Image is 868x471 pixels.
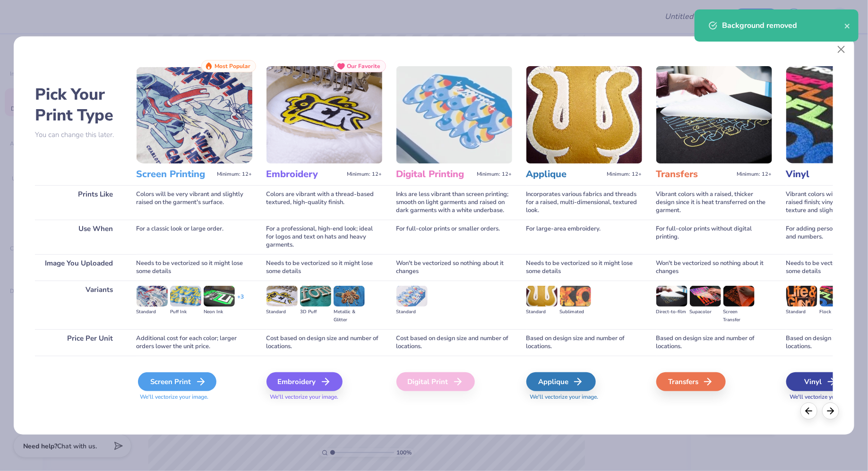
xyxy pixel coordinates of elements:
img: Transfers [656,66,772,163]
div: For a professional, high-end look; ideal for logos and text on hats and heavy garments. [266,220,382,254]
div: Inks are less vibrant than screen printing; smooth on light garments and raised on dark garments ... [396,185,512,220]
div: Based on design size and number of locations. [526,329,642,356]
h3: Embroidery [266,168,344,180]
span: We'll vectorize your image. [137,393,252,401]
img: Screen Printing [137,66,252,163]
span: We'll vectorize your image. [266,393,382,401]
img: Digital Printing [396,66,512,163]
span: Minimum: 12+ [347,171,382,178]
div: For full-color prints or smaller orders. [396,220,512,254]
div: Colors are vibrant with a thread-based textured, high-quality finish. [266,185,382,220]
div: Use When [35,220,122,254]
span: Minimum: 12+ [217,171,252,178]
div: Vinyl [786,372,856,391]
div: Standard [396,308,428,316]
div: Standard [786,308,817,316]
div: Standard [526,308,558,316]
div: 3D Puff [300,308,331,316]
div: Screen Print [138,372,216,391]
div: Won't be vectorized so nothing about it changes [656,254,772,281]
div: Image You Uploaded [35,254,122,281]
div: Cost based on design size and number of locations. [396,329,512,356]
div: Prints Like [35,185,122,220]
img: Screen Transfer [723,286,755,307]
h3: Vinyl [786,168,863,180]
img: Metallic & Glitter [334,286,365,307]
div: Needs to be vectorized so it might lose some details [137,254,252,281]
div: Variants [35,281,122,329]
div: For large-area embroidery. [526,220,642,254]
img: Puff Ink [170,286,201,307]
img: Standard [266,286,298,307]
img: Sublimated [560,286,591,307]
div: Neon Ink [204,308,235,316]
div: Metallic & Glitter [334,308,365,324]
img: Flock [820,286,851,307]
img: Embroidery [266,66,382,163]
div: Flock [820,308,851,316]
span: Minimum: 12+ [737,171,772,178]
div: Incorporates various fabrics and threads for a raised, multi-dimensional, textured look. [526,185,642,220]
div: Puff Ink [170,308,201,316]
img: Neon Ink [204,286,235,307]
div: Colors will be very vibrant and slightly raised on the garment's surface. [137,185,252,220]
p: You can change this later. [35,131,122,139]
h3: Digital Printing [396,168,473,180]
div: Needs to be vectorized so it might lose some details [526,254,642,281]
span: Our Favorite [347,63,381,69]
div: Vibrant colors with a raised, thicker design since it is heat transferred on the garment. [656,185,772,220]
div: Direct-to-film [656,308,688,316]
h3: Screen Printing [137,168,214,180]
div: For full-color prints without digital printing. [656,220,772,254]
img: Standard [786,286,817,307]
div: Won't be vectorized so nothing about it changes [396,254,512,281]
div: For a classic look or large order. [137,220,252,254]
div: Embroidery [266,372,343,391]
h3: Transfers [656,168,733,180]
div: Supacolor [690,308,721,316]
div: Additional cost for each color; larger orders lower the unit price. [137,329,252,356]
div: Based on design size and number of locations. [656,329,772,356]
div: Standard [137,308,168,316]
button: close [844,20,851,31]
div: Cost based on design size and number of locations. [266,329,382,356]
img: Supacolor [690,286,721,307]
h3: Applique [526,168,603,180]
img: Standard [396,286,428,307]
img: Direct-to-film [656,286,688,307]
div: Price Per Unit [35,329,122,356]
div: Needs to be vectorized so it might lose some details [266,254,382,281]
div: Transfers [656,372,726,391]
div: Applique [526,372,596,391]
img: Standard [526,286,558,307]
div: Sublimated [560,308,591,316]
img: Standard [137,286,168,307]
div: Background removed [722,20,844,31]
div: Digital Print [396,372,475,391]
div: Screen Transfer [723,308,755,324]
span: Minimum: 12+ [607,171,642,178]
span: Minimum: 12+ [477,171,512,178]
div: Standard [266,308,298,316]
div: + 3 [237,293,244,309]
h2: Pick Your Print Type [35,84,122,126]
img: Applique [526,66,642,163]
span: We'll vectorize your image. [526,393,642,401]
span: Most Popular [215,63,251,69]
img: 3D Puff [300,286,331,307]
